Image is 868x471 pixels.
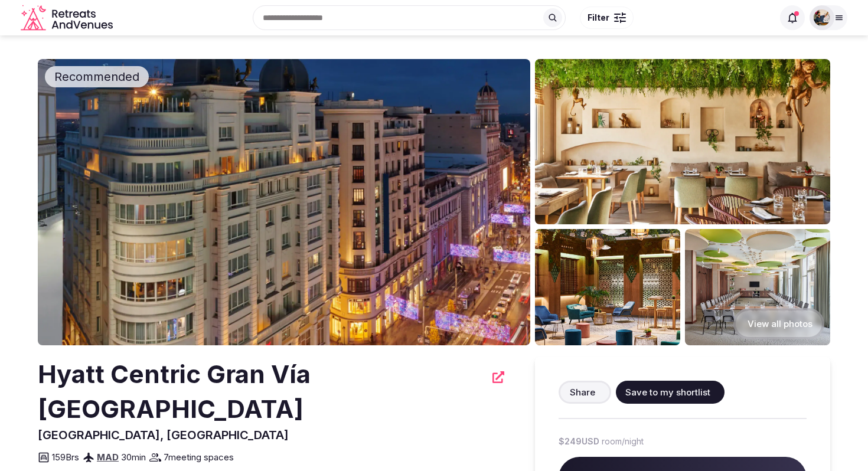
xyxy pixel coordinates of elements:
[52,451,79,463] span: 159 Brs
[733,308,824,339] button: View all photos
[45,66,149,87] div: Recommended
[588,12,609,24] span: Filter
[685,229,830,345] img: Venue gallery photo
[21,5,115,31] a: Visit the homepage
[97,452,119,463] a: MAD
[121,451,146,463] span: 30 min
[50,68,144,85] span: Recommended
[625,386,710,398] span: Save to my shortlist
[602,436,644,447] span: room/night
[814,9,830,26] img: Cory Sivell
[580,6,634,29] button: Filter
[164,451,234,463] span: 7 meeting spaces
[38,428,289,442] span: [GEOGRAPHIC_DATA], [GEOGRAPHIC_DATA]
[616,381,725,404] button: Save to my shortlist
[570,386,595,398] span: Share
[535,229,680,345] img: Venue gallery photo
[38,357,485,427] h2: Hyatt Centric Gran Vía [GEOGRAPHIC_DATA]
[559,381,611,404] button: Share
[21,5,115,31] svg: Retreats and Venues company logo
[559,436,599,447] span: $249 USD
[535,59,830,224] img: Venue gallery photo
[38,59,530,345] img: Venue cover photo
